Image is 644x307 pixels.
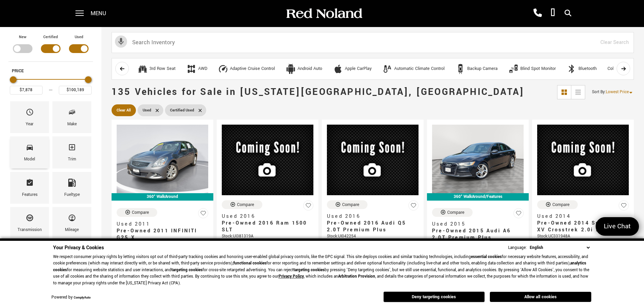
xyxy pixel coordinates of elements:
div: Minimum Price [10,76,17,83]
button: Compare Vehicle [537,200,578,209]
div: 3rd Row Seat [149,66,175,72]
div: Year [26,121,33,128]
button: Save Vehicle [514,208,524,221]
div: MakeMake [52,101,91,133]
input: Minimum [10,86,43,95]
button: Compare Vehicle [327,200,367,209]
div: Compare [342,202,359,208]
strong: functional cookies [233,260,266,266]
div: Transmission [18,226,42,234]
a: Used 2016Pre-Owned 2016 Audi Q5 2.0T Premium Plus [327,213,419,233]
div: MileageMileage [52,207,91,239]
span: Pre-Owned 2011 INFINITI G25 X [117,228,203,241]
div: Trim [68,156,76,163]
a: Used 2015Pre-Owned 2015 Audi A6 2.0T Premium Plus [432,221,524,241]
button: AWDAWD [183,62,211,76]
div: AWD [198,66,207,72]
img: 2014 Subaru XV Crosstrek 2.0i Limited [537,125,629,195]
div: Bluetooth [578,66,597,72]
span: Your Privacy & Cookies [53,244,104,251]
button: Deny targeting cookies [383,291,485,302]
img: 2016 Ram 1500 SLT [222,125,313,195]
span: Lowest Price [606,89,629,95]
button: Adaptive Cruise ControlAdaptive Cruise Control [214,62,279,76]
span: Used 2016 [222,213,308,220]
div: TrimTrim [52,136,91,168]
div: FeaturesFeatures [10,172,49,204]
a: Used 2016Pre-Owned 2016 Ram 1500 SLT [222,213,313,233]
span: Used 2016 [327,213,413,220]
span: Features [26,177,34,191]
div: Compare [132,209,149,215]
button: 3rd Row Seat3rd Row Seat [134,62,179,76]
div: TransmissionTransmission [10,207,49,239]
span: Live Chat [600,222,634,231]
div: Backup Camera [455,64,466,74]
div: Language: [508,246,527,250]
span: Pre-Owned 2014 Subaru XV Crosstrek 2.0i Limited [537,220,624,233]
span: Mileage [68,212,76,226]
span: Model [26,142,34,156]
div: Powered by [51,296,91,300]
label: New [19,34,26,41]
span: Sort By : [592,89,606,95]
span: Transmission [26,212,34,226]
img: 2016 Audi Q5 2.0T Premium Plus [327,125,419,195]
span: Certified Used [170,106,194,114]
span: Used 2015 [432,221,519,228]
button: Android AutoAndroid Auto [282,62,326,76]
div: Maximum Price [85,76,92,83]
div: Compare [447,209,464,215]
div: Adaptive Cruise Control [218,64,228,74]
button: Apple CarPlayApple CarPlay [329,62,375,76]
img: Red Noland Auto Group [285,8,363,20]
h5: Price [12,68,90,74]
a: Live Chat [596,217,639,236]
div: Apple CarPlay [333,64,343,74]
button: Compare Vehicle [222,200,262,209]
span: Pre-Owned 2016 Ram 1500 SLT [222,220,308,233]
div: Adaptive Cruise Control [230,66,275,72]
div: Blind Spot Monitor [520,66,556,72]
span: Pre-Owned 2016 Audi Q5 2.0T Premium Plus [327,220,413,233]
button: Backup CameraBackup Camera [452,62,501,76]
u: Privacy Policy [279,274,304,279]
a: Used 2011Pre-Owned 2011 INFINITI G25 X [117,221,208,241]
strong: analytics cookies [53,260,586,273]
div: 360° WalkAround/Features [427,193,529,201]
input: Maximum [59,86,92,95]
div: Filter by Vehicle Type [8,34,93,61]
button: Automatic Climate ControlAutomatic Climate Control [379,62,448,76]
div: Automatic Climate Control [394,66,445,72]
strong: targeting cookies [171,267,202,273]
button: scroll left [115,62,129,75]
p: We respect consumer privacy rights by letting visitors opt out of third-party tracking cookies an... [53,254,591,287]
span: Year [26,106,34,121]
button: Save Vehicle [303,200,313,213]
div: Stock : UC331948A [537,233,629,239]
div: AWD [186,64,196,74]
span: Trim [68,142,76,156]
span: Pre-Owned 2015 Audi A6 2.0T Premium Plus [432,228,519,241]
button: Save Vehicle [198,208,208,221]
div: 3rd Row Seat [138,64,148,74]
button: Save Vehicle [408,200,419,213]
span: Used [143,106,151,114]
div: Stock : UI381319A [222,233,313,239]
div: YearYear [10,101,49,133]
strong: targeting cookies [293,267,325,273]
div: ModelModel [10,136,49,168]
div: Compare [237,202,254,208]
a: Used 2014Pre-Owned 2014 Subaru XV Crosstrek 2.0i Limited [537,213,629,233]
label: Certified [43,34,58,41]
div: Android Auto [286,64,296,74]
div: Make [67,121,77,128]
span: Fueltype [68,177,76,191]
div: Model [24,156,35,163]
button: Allow all cookies [490,292,591,302]
button: Compare Vehicle [432,208,473,217]
div: Automatic Climate Control [382,64,392,74]
span: Used 2014 [537,213,624,220]
select: Language Select [528,244,591,251]
div: Features [22,191,38,199]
